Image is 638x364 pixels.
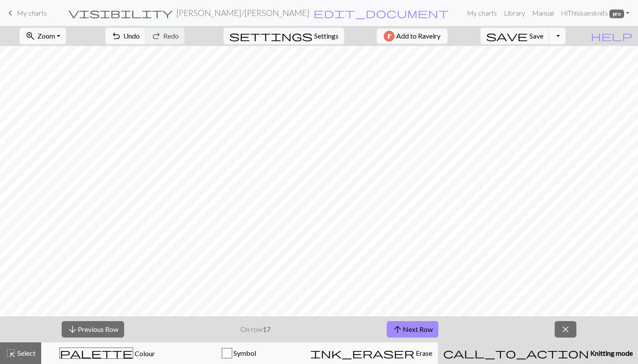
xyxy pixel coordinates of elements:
[111,30,122,42] span: undo
[377,29,447,44] button: Add to Ravelry
[16,349,36,357] span: Select
[557,4,633,22] a: HiThisisaesknits pro
[67,323,78,335] span: arrow_downward
[173,342,305,364] button: Symbol
[310,347,414,359] span: ink_eraser
[529,32,543,40] span: Save
[396,31,441,42] span: Add to Ravelry
[443,347,589,359] span: call_to_action
[384,31,395,42] img: Ravelry
[229,31,312,41] i: Settings
[6,347,16,359] span: highlight_alt
[20,28,66,44] button: Zoom
[37,32,55,40] span: Zoom
[229,30,312,42] span: settings
[105,28,146,44] button: Undo
[5,7,16,19] span: keyboard_arrow_left
[560,323,571,335] span: close
[589,349,633,357] span: Knitting mode
[529,4,557,22] a: Manual
[438,342,638,364] button: Knitting mode
[387,321,438,338] button: Next Row
[464,4,500,22] a: My charts
[305,342,438,364] button: Erase
[25,30,36,42] span: zoom_in
[414,349,432,357] span: Erase
[69,7,173,19] span: visibility
[500,4,529,22] a: Library
[133,349,155,357] span: Colour
[591,30,632,42] span: help
[314,31,339,41] span: Settings
[263,325,270,333] strong: 17
[224,28,344,44] button: SettingsSettings
[17,9,47,17] span: My charts
[480,28,549,44] button: Save
[123,32,140,40] span: Undo
[62,321,124,338] button: Previous Row
[232,349,256,357] span: Symbol
[176,8,309,18] h2: [PERSON_NAME] / [PERSON_NAME]
[486,30,528,42] span: save
[609,10,624,18] span: pro
[5,6,47,20] a: My charts
[60,347,133,359] span: palette
[41,342,173,364] button: Colour
[392,323,403,335] span: arrow_upward
[240,324,270,335] p: On row
[313,7,449,19] span: edit_document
